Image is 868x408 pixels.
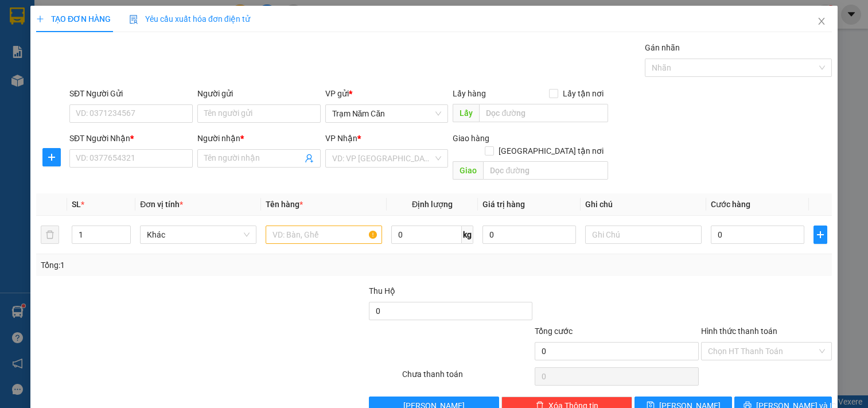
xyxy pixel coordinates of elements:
[266,200,303,209] span: Tên hàng
[585,226,702,244] input: Ghi Chú
[711,200,750,209] span: Cước hàng
[817,17,826,26] span: close
[645,43,680,52] label: Gán nhãn
[41,226,59,244] button: delete
[453,89,486,98] span: Lấy hàng
[36,15,44,23] span: plus
[453,134,489,143] span: Giao hàng
[701,327,777,336] label: Hình thức thanh toán
[42,148,61,166] button: plus
[325,134,357,143] span: VP Nhận
[401,368,534,388] div: Chưa thanh toán
[483,161,608,180] input: Dọc đường
[325,87,449,100] div: VP gửi
[805,6,838,38] button: Close
[479,104,608,122] input: Dọc đường
[72,200,81,209] span: SL
[197,132,321,145] div: Người nhận
[813,226,827,244] button: plus
[369,286,395,296] span: Thu Hộ
[482,200,525,209] span: Giá trị hàng
[494,145,608,157] span: [GEOGRAPHIC_DATA] tận nơi
[129,14,250,24] span: Yêu cầu xuất hóa đơn điện tử
[36,14,111,24] span: TẠO ĐƠN HÀNG
[197,87,321,100] div: Người gửi
[558,87,608,100] span: Lấy tận nơi
[266,226,382,244] input: VD: Bàn, Ghế
[535,327,573,336] span: Tổng cước
[453,161,483,180] span: Giao
[69,132,193,145] div: SĐT Người Nhận
[814,230,827,239] span: plus
[41,259,336,271] div: Tổng: 1
[581,193,706,216] th: Ghi chú
[147,226,250,243] span: Khác
[305,154,314,163] span: user-add
[482,226,576,244] input: 0
[462,226,473,244] span: kg
[412,200,453,209] span: Định lượng
[129,15,138,24] img: icon
[69,87,193,100] div: SĐT Người Gửi
[140,200,183,209] span: Đơn vị tính
[43,153,60,162] span: plus
[453,104,479,122] span: Lấy
[332,105,442,122] span: Trạm Năm Căn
